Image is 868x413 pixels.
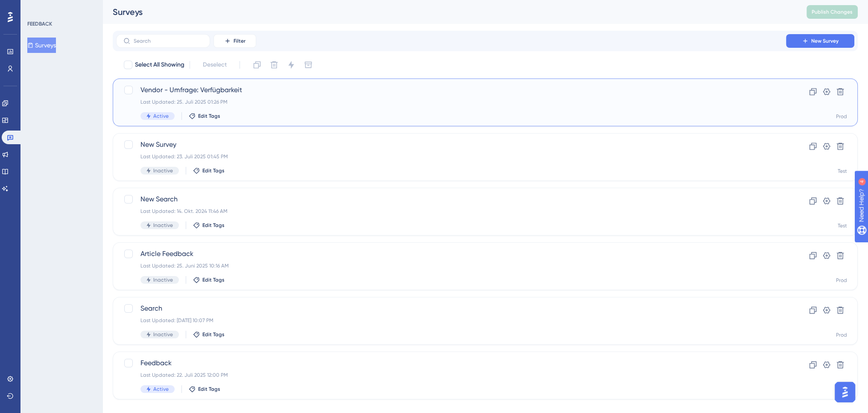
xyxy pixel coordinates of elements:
button: Filter [213,34,256,48]
div: Last Updated: 25. Juni 2025 10:16 AM [140,262,762,269]
button: Edit Tags [193,276,225,283]
button: Surveys [27,38,56,53]
span: New Survey [140,140,762,150]
span: Edit Tags [198,113,220,119]
button: Edit Tags [193,331,225,338]
span: Active [153,386,169,393]
span: Filter [234,38,245,44]
span: Deselect [203,60,227,70]
span: Select All Showing [135,60,184,70]
input: Search [134,38,203,44]
div: Last Updated: [DATE] 10:07 PM [140,317,762,324]
div: Surveys [113,6,785,18]
button: Edit Tags [193,222,225,229]
span: New Search [140,194,762,204]
div: Last Updated: 25. Juli 2025 01:26 PM [140,99,762,105]
button: Edit Tags [189,386,220,393]
div: Last Updated: 23. Juli 2025 01:45 PM [140,153,762,160]
span: Edit Tags [202,276,225,283]
span: Inactive [153,167,173,174]
div: Test [838,168,847,175]
div: Last Updated: 14. Okt. 2024 11:46 AM [140,208,762,215]
span: New Survey [811,38,839,44]
div: Last Updated: 22. Juli 2025 12:00 PM [140,372,762,378]
div: Prod [836,332,847,338]
button: New Survey [786,34,854,48]
span: Feedback [140,358,762,368]
div: FEEDBACK [27,20,52,27]
div: Prod [836,113,847,120]
span: Need Help? [20,2,53,12]
span: Edit Tags [198,386,220,393]
span: Article Feedback [140,249,762,259]
span: Edit Tags [202,331,225,338]
button: Publish Changes [807,5,858,19]
div: Prod [836,277,847,284]
span: Inactive [153,222,173,229]
span: Edit Tags [202,222,225,229]
iframe: UserGuiding AI Assistant Launcher [832,379,858,405]
span: Inactive [153,276,173,283]
button: Edit Tags [189,113,220,119]
div: 4 [59,4,62,11]
span: Vendor - Umfrage: Verfügbarkeit [140,85,762,95]
span: Edit Tags [202,167,225,174]
button: Edit Tags [193,167,225,174]
div: Test [838,222,847,229]
span: Search [140,303,762,314]
span: Publish Changes [812,9,853,15]
button: Deselect [195,57,234,73]
span: Active [153,113,169,119]
span: Inactive [153,331,173,338]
